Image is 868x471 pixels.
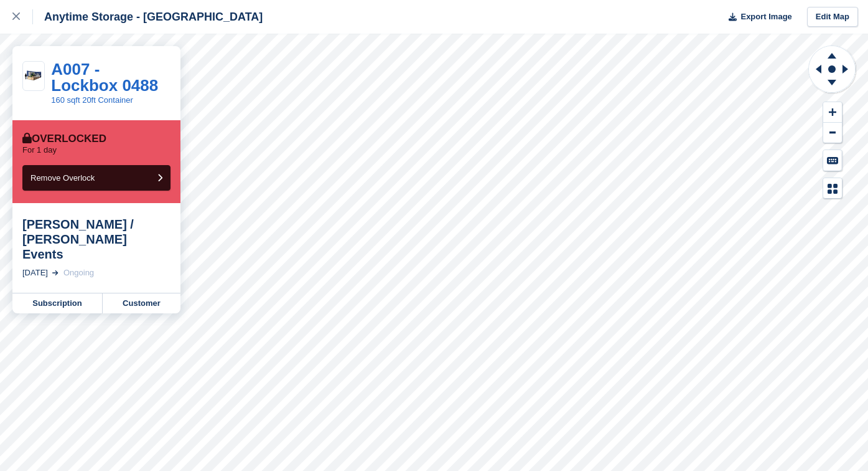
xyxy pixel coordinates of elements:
img: 20.jpg [23,68,44,84]
a: 160 sqft 20ft Container [51,95,133,105]
p: For 1 day [22,145,57,155]
img: arrow-right-light-icn-cde0832a797a2874e46488d9cf13f60e5c3a73dbe684e267c42b8395dfbc2abf.svg [52,270,58,275]
span: Export Image [740,11,791,23]
button: Remove Overlock [22,165,170,191]
a: A007 - Lockbox 0488 [51,60,158,95]
button: Zoom In [823,102,842,123]
span: Remove Overlock [30,173,95,183]
div: Anytime Storage - [GEOGRAPHIC_DATA] [33,9,263,24]
button: Keyboard Shortcuts [823,150,842,171]
a: Edit Map [807,7,858,27]
button: Zoom Out [823,123,842,143]
button: Export Image [721,7,792,27]
button: Map Legend [823,178,842,199]
div: [DATE] [22,267,48,279]
div: Overlocked [22,133,106,145]
div: [PERSON_NAME] / [PERSON_NAME] Events [22,217,170,262]
a: Subscription [12,293,103,313]
div: Ongoing [63,267,94,279]
a: Customer [103,293,180,313]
